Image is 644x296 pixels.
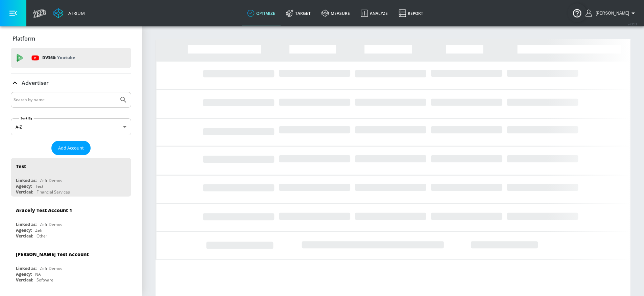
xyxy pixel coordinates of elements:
div: Aracely Test Account 1Linked as:Zefr DemosAgency:ZefrVertical:Other [11,202,131,241]
div: Linked as: [16,266,37,271]
div: Zefr Demos [40,266,62,271]
div: NA [35,271,41,277]
div: Zefr [35,227,43,233]
div: [PERSON_NAME] Test AccountLinked as:Zefr DemosAgency:NAVertical:Software [11,246,131,284]
div: [PERSON_NAME] Test Account [16,251,89,257]
p: Youtube [57,54,75,61]
div: Other [37,233,47,239]
a: Atrium [53,8,85,18]
div: Aracely Test Account 1 [16,207,72,213]
button: [PERSON_NAME] [586,9,637,17]
a: Target [281,1,316,25]
div: Atrium [66,10,85,16]
p: DV360: [42,54,75,62]
div: Vertical: [16,189,33,195]
div: Test [16,163,26,169]
a: measure [316,1,355,25]
div: A-Z [11,118,131,135]
div: Zefr Demos [40,222,62,227]
span: v 4.22.2 [628,22,637,26]
a: Analyze [355,1,393,25]
label: Sort By [19,116,34,120]
div: Linked as: [16,222,37,227]
div: DV360: Youtube [11,48,131,68]
a: optimize [242,1,281,25]
div: Software [37,277,53,283]
div: Test [35,183,43,189]
div: Agency: [16,271,32,277]
a: Report [393,1,429,25]
p: Platform [13,35,35,42]
div: Zefr Demos [40,178,62,183]
span: Add Account [58,144,84,152]
button: Add Account [51,141,91,155]
div: TestLinked as:Zefr DemosAgency:TestVertical:Financial Services [11,158,131,197]
div: Linked as: [16,178,37,183]
div: Agency: [16,183,32,189]
div: Platform [11,29,131,48]
input: Search by name [14,95,116,104]
div: Vertical: [16,277,33,283]
span: login as: renata.fonseca@zefr.com [593,11,629,16]
p: Advertiser [22,79,49,87]
div: Financial Services [37,189,70,195]
div: Vertical: [16,233,33,239]
button: Open Resource Center [568,3,587,22]
div: Advertiser [11,73,131,92]
div: Agency: [16,227,32,233]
